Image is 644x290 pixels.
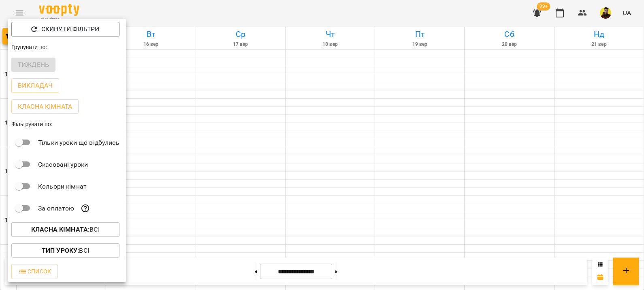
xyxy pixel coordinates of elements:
[11,99,79,114] button: Класна кімната
[38,182,87,191] p: Кольори кімнат
[8,40,126,54] div: Групувати по:
[18,81,53,90] p: Викладач
[11,78,59,93] button: Викладач
[38,160,88,170] p: Скасовані уроки
[11,22,119,37] button: Скинути фільтри
[42,247,79,254] b: Тип Уроку :
[8,117,126,131] div: Фільтрувати по:
[18,266,51,276] span: Список
[11,222,119,237] button: Класна кімната:Всі
[38,204,74,213] p: За оплатою
[38,138,119,148] p: Тільки уроки що відбулись
[31,225,100,234] p: Всі
[11,264,58,279] button: Список
[42,246,89,256] p: Всі
[41,24,99,34] p: Скинути фільтри
[31,226,90,233] b: Класна кімната :
[18,102,72,112] p: Класна кімната
[11,243,119,258] button: Тип Уроку:Всі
